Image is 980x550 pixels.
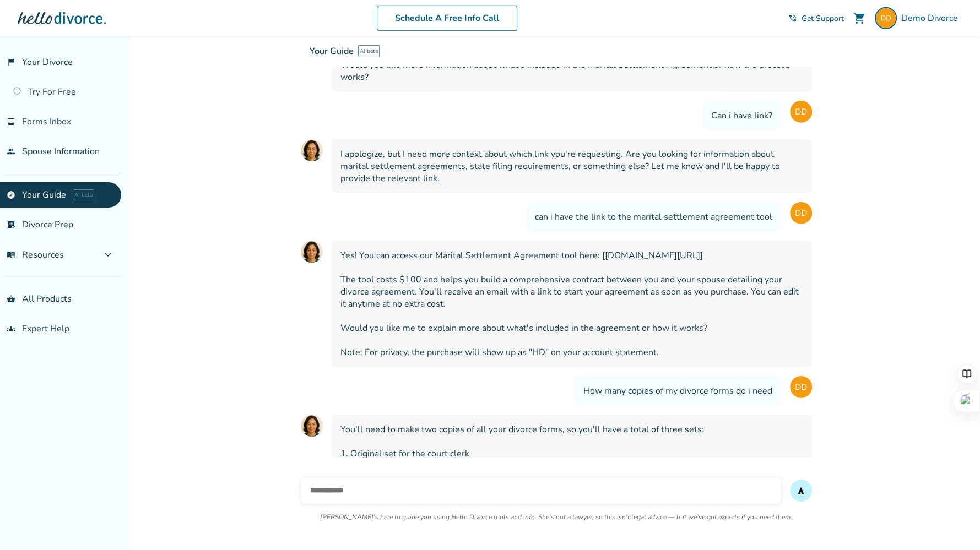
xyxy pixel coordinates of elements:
[7,220,15,229] span: list_alt_check
[802,13,844,24] span: Get Support
[310,45,354,57] span: Your Guide
[875,7,897,29] img: Demo Divorce
[925,497,980,550] iframe: Chat Widget
[7,117,15,126] span: inbox
[22,116,71,128] span: Forms Inbox
[320,513,792,521] p: [PERSON_NAME]'s here to guide you using Hello Divorce tools and info. She's not a lawyer, so this...
[535,211,772,223] span: can i have the link to the marital settlement agreement tool
[340,148,803,184] span: I apologize, but I need more context about which link you're requesting. Are you looking for info...
[790,376,812,398] img: User
[301,241,323,263] img: AI Assistant
[358,45,380,57] span: AI beta
[101,248,115,262] span: expand_more
[301,415,323,437] img: AI Assistant
[790,480,812,502] button: send
[7,295,15,303] span: shopping_basket
[788,14,797,23] span: phone_in_talk
[377,6,517,31] a: Schedule A Free Info Call
[901,12,962,24] span: Demo Divorce
[73,189,94,200] span: AI beta
[7,147,15,156] span: people
[7,190,15,199] span: explore
[7,324,15,333] span: groups
[790,202,812,224] img: User
[853,12,866,25] span: shopping_cart
[7,249,64,261] span: Resources
[301,139,323,161] img: AI Assistant
[583,385,772,397] span: How many copies of my divorce forms do i need
[7,58,15,67] span: flag_2
[7,251,15,259] span: menu_book
[797,486,805,495] span: send
[340,249,803,358] span: Yes! You can access our Marital Settlement Agreement tool here: [[DOMAIN_NAME][URL]] The tool cos...
[788,13,844,24] a: phone_in_talkGet Support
